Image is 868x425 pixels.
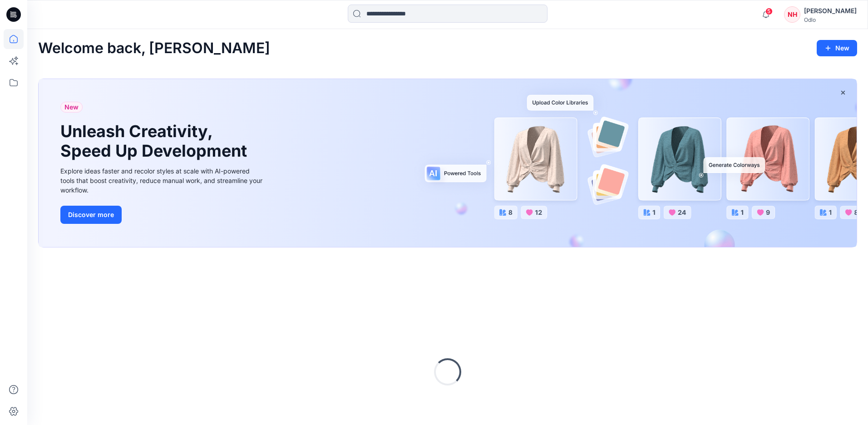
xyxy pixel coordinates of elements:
[38,40,270,57] h2: Welcome back, [PERSON_NAME]
[804,5,857,16] div: [PERSON_NAME]
[817,40,857,56] button: New
[60,166,265,195] div: Explore ideas faster and recolor styles at scale with AI-powered tools that boost creativity, red...
[765,8,773,15] span: 5
[60,122,251,161] h1: Unleash Creativity, Speed Up Development
[784,6,800,23] div: NH
[64,102,79,113] span: New
[804,16,857,23] div: Odlo
[60,206,265,224] a: Discover more
[60,206,122,224] button: Discover more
